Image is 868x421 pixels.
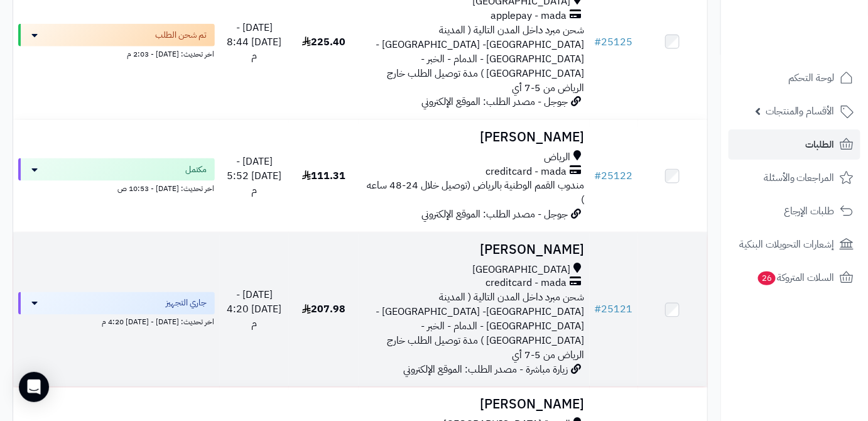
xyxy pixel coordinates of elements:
[595,35,633,50] a: #25125
[18,46,215,60] div: اخر تحديث: [DATE] - 2:03 م
[367,178,585,207] span: مندوب القمم الوطنية بالرياض (توصيل خلال 24-48 ساعه )
[422,207,568,222] span: جوجل - مصدر الطلب: الموقع الإلكتروني
[729,263,860,293] a: السلات المتروكة26
[376,290,585,363] span: شحن مبرد داخل المدن التالية ( المدينة [GEOGRAPHIC_DATA]- [GEOGRAPHIC_DATA] - [GEOGRAPHIC_DATA] - ...
[404,363,568,378] span: زيارة مباشرة - مصدر الطلب: الموقع الإلكتروني
[806,136,835,153] span: الطلبات
[783,34,856,60] img: logo-2.png
[156,29,207,41] span: تم شحن الطلب
[19,372,49,402] div: Open Intercom Messenger
[595,302,602,317] span: #
[757,269,835,287] span: السلات المتروكة
[545,150,571,165] span: الرياض
[486,276,567,291] span: creditcard - mada
[729,129,860,160] a: الطلبات
[227,288,281,332] span: [DATE] - [DATE] 4:20 م
[595,35,602,50] span: #
[784,202,835,220] span: طلبات الإرجاع
[729,196,860,226] a: طلبات الإرجاع
[764,169,835,187] span: المراجعات والأسئلة
[18,181,215,194] div: اخر تحديث: [DATE] - 10:53 ص
[595,168,602,183] span: #
[302,35,345,50] span: 225.40
[364,243,585,257] h3: [PERSON_NAME]
[18,315,215,328] div: اخر تحديث: [DATE] - [DATE] 4:20 م
[739,236,835,253] span: إشعارات التحويلات البنكية
[422,94,568,109] span: جوجل - مصدر الطلب: الموقع الإلكتروني
[166,297,207,310] span: جاري التجهيز
[302,168,345,183] span: 111.31
[376,23,585,95] span: شحن مبرد داخل المدن التالية ( المدينة [GEOGRAPHIC_DATA]- [GEOGRAPHIC_DATA] - [GEOGRAPHIC_DATA] - ...
[491,9,567,23] span: applepay - mada
[595,168,633,183] a: #25122
[766,102,835,120] span: الأقسام والمنتجات
[595,302,633,317] a: #25121
[227,154,281,198] span: [DATE] - [DATE] 5:52 م
[729,229,860,260] a: إشعارات التحويلات البنكية
[729,163,860,193] a: المراجعات والأسئلة
[729,63,860,93] a: لوحة التحكم
[788,69,835,87] span: لوحة التحكم
[486,165,567,179] span: creditcard - mada
[186,163,207,176] span: مكتمل
[227,20,281,64] span: [DATE] - [DATE] 8:44 م
[473,263,571,277] span: [GEOGRAPHIC_DATA]
[364,398,585,412] h3: [PERSON_NAME]
[758,271,776,285] span: 26
[302,302,345,317] span: 207.98
[364,130,585,145] h3: [PERSON_NAME]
